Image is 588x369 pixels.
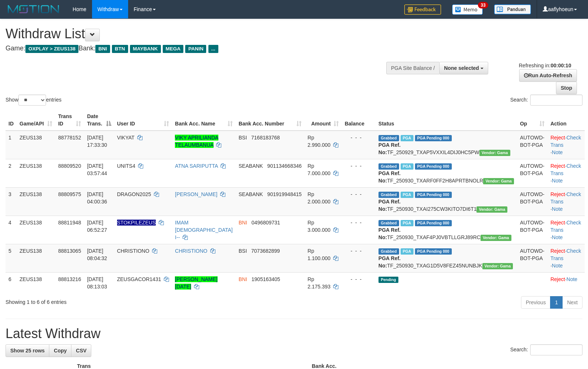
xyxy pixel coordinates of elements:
[378,277,398,283] span: Pending
[307,163,330,176] span: Rp 7.000.000
[401,248,413,255] span: Marked by aafanarl
[117,163,135,169] span: UNITS4
[239,248,247,254] span: BSI
[550,135,581,148] a: Check Trans
[185,45,206,53] span: PANIN
[172,110,236,131] th: Bank Acc. Name: activate to sort column ascending
[307,276,330,290] span: Rp 2.175.393
[117,135,134,141] span: VIKYAT
[483,178,514,184] span: Vendor URL: https://trx31.1velocity.biz
[547,187,585,216] td: · ·
[517,110,547,131] th: Op: activate to sort column ascending
[378,142,401,155] b: PGA Ref. No:
[18,95,46,106] select: Showentries
[87,163,107,176] span: [DATE] 03:57:44
[556,82,577,94] a: Stop
[550,163,581,176] a: Check Trans
[376,159,517,187] td: TF_250930_TXARF0FF2H8APRTBNOLR
[530,95,582,106] input: Search:
[307,248,330,261] span: Rp 1.100.000
[552,206,563,212] a: Note
[376,110,517,131] th: Status
[547,110,585,131] th: Action
[378,255,401,269] b: PGA Ref. No:
[547,131,585,159] td: · ·
[378,192,399,198] span: Grabbed
[376,187,517,216] td: TF_250930_TXAI275CW3KITO7DI6T1
[378,163,399,170] span: Grabbed
[251,276,280,282] span: Copy 1905163405 to clipboard
[376,244,517,272] td: TF_250930_TXAG1D5V8FEZ45NUNBJK
[58,276,81,282] span: 88813216
[307,191,330,205] span: Rp 2.000.000
[345,247,373,255] div: - - -
[117,191,151,197] span: DRAGON2025
[6,344,49,357] a: Show 25 rows
[17,272,55,293] td: ZEUS138
[519,69,577,82] a: Run Auto-Refresh
[76,348,87,354] span: CSV
[17,244,55,272] td: ZEUS138
[6,26,385,41] h1: Withdraw List
[6,131,17,159] td: 1
[550,63,571,68] strong: 00:00:10
[6,272,17,293] td: 6
[517,216,547,244] td: AUTOWD-BOT-PGA
[239,220,247,226] span: BNI
[550,191,565,197] a: Reject
[547,159,585,187] td: · ·
[239,191,263,197] span: SEABANK
[87,220,107,233] span: [DATE] 06:52:27
[87,276,107,290] span: [DATE] 08:13:03
[58,220,81,226] span: 88811948
[552,263,563,269] a: Note
[6,187,17,216] td: 3
[378,199,401,212] b: PGA Ref. No:
[378,135,399,141] span: Grabbed
[415,163,452,170] span: PGA Pending
[17,131,55,159] td: ZEUS138
[550,191,581,205] a: Check Trans
[552,149,563,155] a: Note
[376,216,517,244] td: TF_250930_TXAF4PJ0VBTLLGRJ89RC
[521,296,550,309] a: Previous
[239,135,247,141] span: BSI
[479,150,510,156] span: Vendor URL: https://trx31.1velocity.biz
[175,191,217,197] a: [PERSON_NAME]
[386,62,439,74] div: PGA Site Balance /
[6,95,61,106] label: Show entries
[345,191,373,198] div: - - -
[55,110,84,131] th: Trans ID: activate to sort column ascending
[84,110,114,131] th: Date Trans.: activate to sort column descending
[550,220,565,226] a: Reject
[552,178,563,184] a: Note
[401,135,413,141] span: Marked by aafchomsokheang
[239,163,263,169] span: SEABANK
[239,276,247,282] span: BNI
[87,248,107,261] span: [DATE] 08:04:32
[175,220,233,240] a: IMAM [DEMOGRAPHIC_DATA] I--
[550,296,563,309] a: 1
[163,45,184,53] span: MEGA
[6,295,239,306] div: Showing 1 to 6 of 6 entries
[117,248,149,254] span: CHRISTIONO
[494,4,531,14] img: panduan.png
[17,110,55,131] th: Game/API: activate to sort column ascending
[562,296,582,309] a: Next
[87,191,107,205] span: [DATE] 04:00:36
[550,248,581,261] a: Check Trans
[267,191,302,197] span: Copy 901919948415 to clipboard
[444,65,479,71] span: None selected
[58,248,81,254] span: 88813065
[530,344,582,355] input: Search:
[58,163,81,169] span: 88809520
[376,131,517,159] td: TF_250929_TXAP5VXXIL4DIJ0HC5PW
[175,248,207,254] a: CHRISTIONO
[476,206,507,213] span: Vendor URL: https://trx31.1velocity.biz
[71,344,91,357] a: CSV
[345,162,373,170] div: - - -
[415,220,452,226] span: PGA Pending
[547,216,585,244] td: · ·
[208,45,218,53] span: ...
[25,45,78,53] span: OXPLAY > ZEUS138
